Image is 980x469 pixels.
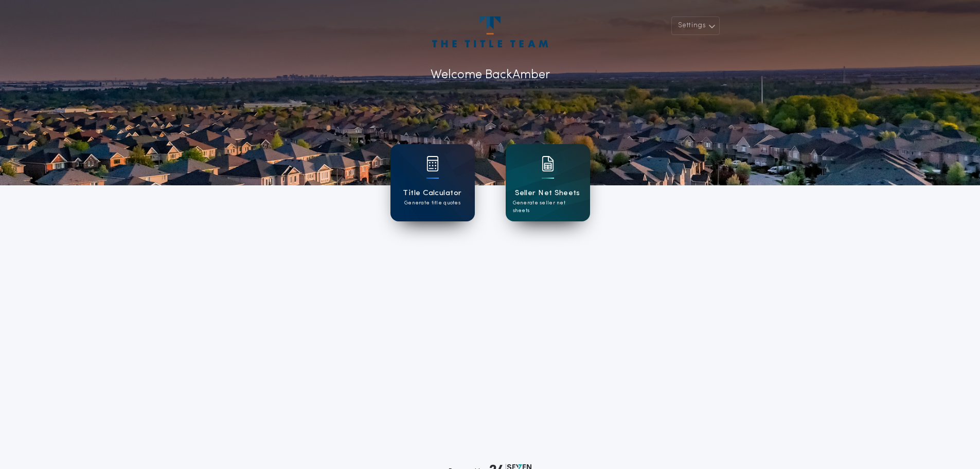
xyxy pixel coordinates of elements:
[403,187,461,199] h1: Title Calculator
[390,144,475,221] a: card iconTitle CalculatorGenerate title quotes
[513,199,583,215] p: Generate seller net sheets
[671,16,720,35] button: Settings
[431,66,550,84] p: Welcome Back Amber
[515,187,580,199] h1: Seller Net Sheets
[426,156,439,171] img: card icon
[432,16,547,47] img: account-logo
[404,199,460,207] p: Generate title quotes
[506,144,590,221] a: card iconSeller Net SheetsGenerate seller net sheets
[542,156,554,171] img: card icon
